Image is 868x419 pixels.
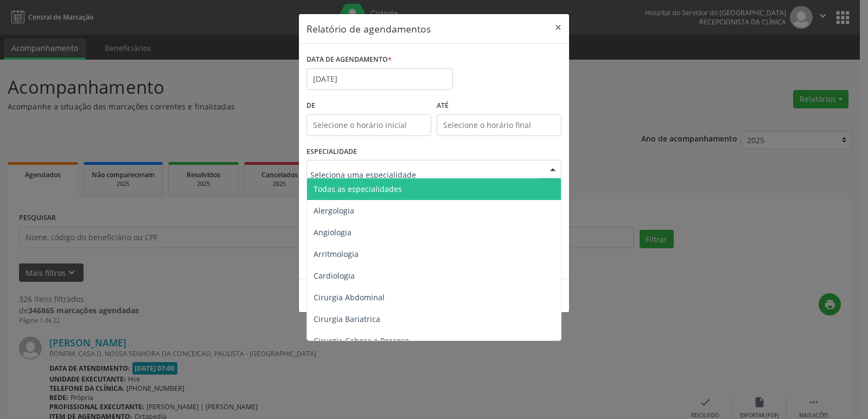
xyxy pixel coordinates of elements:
span: Angiologia [314,227,352,237]
span: Arritmologia [314,249,359,259]
input: Seleciona uma especialidade [310,164,539,185]
span: Cirurgia Abdominal [314,292,385,302]
span: Cardiologia [314,270,355,281]
span: Cirurgia Cabeça e Pescoço [314,336,409,346]
label: ATÉ [437,98,561,114]
span: Todas as especialidades [314,184,402,194]
button: Close [547,14,569,41]
label: ESPECIALIDADE [307,144,357,160]
input: Selecione o horário inicial [307,114,431,136]
input: Selecione o horário final [437,114,561,136]
label: De [307,98,431,114]
span: Alergologia [314,205,354,216]
input: Selecione uma data ou intervalo [307,68,453,90]
span: Cirurgia Bariatrica [314,314,380,324]
label: DATA DE AGENDAMENTO [307,51,392,68]
h5: Relatório de agendamentos [307,22,431,36]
